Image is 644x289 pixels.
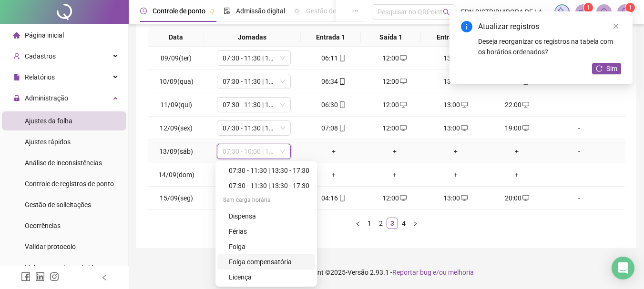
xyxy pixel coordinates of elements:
[460,101,468,108] span: desktop
[140,8,147,14] span: clock-circle
[25,180,114,188] span: Controle de registros de ponto
[557,7,567,17] img: sparkle-icon.fc2bf0ac1784a2077858766a79e2daf3.svg
[364,218,375,229] li: 1
[399,218,409,229] a: 4
[50,272,59,281] span: instagram
[579,8,587,16] span: notification
[478,36,621,57] div: Deseja reorganizar os registros na tabela com os horários ordenados?
[229,272,309,282] div: Licença
[280,55,286,61] span: down
[355,221,361,227] span: left
[307,169,360,180] div: +
[25,264,97,271] span: Link para registro rápido
[596,65,603,72] span: reload
[429,100,482,110] div: 13:00
[461,7,549,17] span: EDN DISTRIBUIDORA DE LATICINIOS E TRANSPORTADORA LTDA
[409,218,421,229] li: Próxima página
[600,8,608,16] span: bell
[21,272,31,281] span: facebook
[223,98,285,112] span: 07:30 - 11:30 | 13:30 - 17:30
[429,193,482,203] div: 13:00
[387,218,398,229] a: 3
[361,28,421,47] th: Saída 1
[280,149,286,154] span: down
[13,53,20,60] span: user-add
[592,63,621,74] button: Sim
[409,218,421,229] button: right
[217,254,315,269] div: Folga compensatória
[368,146,421,157] div: +
[521,125,529,131] span: desktop
[612,257,634,279] div: Open Intercom Messenger
[490,146,543,157] div: +
[25,94,68,102] span: Administração
[490,100,543,110] div: 22:00
[352,8,358,14] span: ellipsis
[209,9,215,14] span: pushpin
[618,5,632,19] img: 86429
[223,74,285,89] span: 07:30 - 11:30 | 13:30 - 17:30
[229,180,309,191] div: 07:30 - 11:30 | 13:30 - 17:30
[236,7,285,15] span: Admissão digital
[229,257,309,267] div: Folga compensatória
[398,218,409,229] li: 4
[25,52,56,60] span: Cadastros
[460,195,468,201] span: desktop
[429,53,482,63] div: 13:00
[280,79,286,84] span: down
[490,169,543,180] div: +
[629,4,632,11] span: 1
[13,32,20,39] span: home
[551,100,607,110] div: -
[399,125,407,131] span: desktop
[399,55,407,61] span: desktop
[551,193,607,203] div: -
[521,195,529,201] span: desktop
[625,3,635,12] sup: Atualize o seu contato no menu Meus Dados
[368,193,421,203] div: 12:00
[364,218,375,229] a: 1
[223,144,285,159] span: 07:30 - 10:00 | 10:00 - 11:30
[101,274,108,281] span: left
[490,123,543,133] div: 19:00
[368,53,421,63] div: 12:00
[443,9,450,16] span: search
[376,218,386,229] a: 2
[429,146,482,157] div: +
[217,178,315,193] div: 07:30 - 11:30 | 13:30 - 17:30
[25,222,61,229] span: Ocorrências
[129,256,644,289] footer: QRPoint © 2025 - 2.93.1 -
[307,146,360,157] div: +
[613,23,619,30] span: close
[551,123,607,133] div: -
[461,21,472,32] span: info-circle
[13,95,20,101] span: lock
[229,241,309,252] div: Folga
[229,211,309,221] div: Dispensa
[223,121,285,135] span: 07:30 - 11:30 | 13:30 - 17:30
[307,100,360,110] div: 06:30
[338,195,346,201] span: mobile
[148,28,204,47] th: Data
[587,4,590,11] span: 1
[392,269,474,276] span: Reportar bug e/ou melhoria
[338,78,346,85] span: mobile
[25,159,102,167] span: Análise de inconsistências
[421,28,481,47] th: Entrada 2
[160,124,193,132] span: 12/09(sex)
[551,169,607,180] div: -
[217,239,315,254] div: Folga
[224,8,230,14] span: file-done
[352,218,364,229] li: Página anterior
[306,7,354,15] span: Gestão de férias
[280,125,286,131] span: down
[478,21,621,32] div: Atualizar registros
[375,218,387,229] li: 2
[387,218,398,229] li: 3
[229,226,309,237] div: Férias
[25,138,71,146] span: Ajustes rápidos
[153,7,205,15] span: Controle de ponto
[25,243,76,250] span: Validar protocolo
[217,269,315,285] div: Licença
[399,195,407,201] span: desktop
